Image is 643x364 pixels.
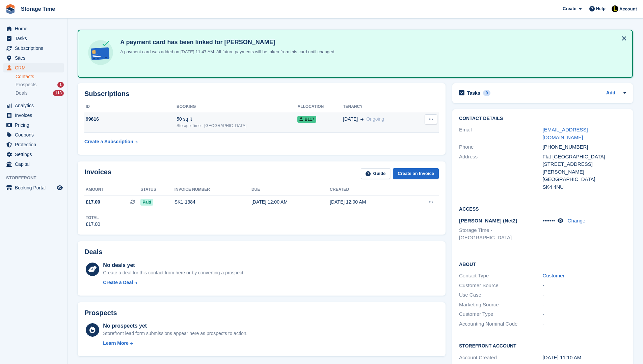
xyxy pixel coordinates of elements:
[459,226,542,242] li: Storage Time - [GEOGRAPHIC_DATA]
[16,81,64,88] a: Prospects 1
[543,354,626,362] div: [DATE] 11:10 AM
[543,301,626,309] div: -
[543,320,626,328] div: -
[543,176,626,183] div: [GEOGRAPHIC_DATA]
[84,248,102,256] h2: Deals
[330,199,408,206] div: [DATE] 12:00 AM
[3,140,64,149] a: menu
[467,90,480,96] h2: Tasks
[366,116,384,122] span: Ongoing
[86,38,115,67] img: card-linked-ebf98d0992dc2aeb22e95c0e3c79077019eb2392cfd83c6a337811c24bc77127.svg
[459,301,542,309] div: Marketing Source
[175,199,251,206] div: SK1-1384
[459,153,542,191] div: Address
[459,320,542,328] div: Accounting Nominal Code
[15,183,55,192] span: Booking Portal
[459,205,626,212] h2: Access
[3,24,64,33] a: menu
[543,273,565,278] a: Customer
[15,101,55,110] span: Analytics
[3,130,64,140] a: menu
[459,143,542,151] div: Phone
[177,101,297,112] th: Booking
[84,101,177,112] th: ID
[543,310,626,318] div: -
[103,279,133,286] div: Create a Deal
[3,183,64,192] a: menu
[330,184,408,195] th: Created
[140,199,153,206] span: Paid
[251,199,330,206] div: [DATE] 12:00 AM
[6,175,67,181] span: Storefront
[297,116,316,123] span: B117
[3,159,64,169] a: menu
[606,89,615,97] a: Add
[459,218,517,223] span: [PERSON_NAME] (Net2)
[103,322,247,330] div: No prospects yet
[343,101,414,112] th: Tenancy
[15,130,55,140] span: Coupons
[459,272,542,280] div: Contact Type
[103,340,247,347] a: Learn More
[140,184,174,195] th: Status
[3,53,64,63] a: menu
[16,82,36,88] span: Prospects
[84,116,177,123] div: 99616
[15,150,55,159] span: Settings
[177,123,297,129] div: Storage Time - [GEOGRAPHIC_DATA]
[15,24,55,33] span: Home
[86,221,100,228] div: £17.00
[483,90,491,96] div: 0
[103,261,244,269] div: No deals yet
[117,49,336,55] p: A payment card was added on [DATE] 11:47 AM. All future payments will be taken from this card unt...
[86,199,100,206] span: £17.00
[16,90,64,97] a: Deals 113
[84,309,117,317] h2: Prospects
[568,218,586,223] a: Change
[84,135,138,148] a: Create a Subscription
[177,116,297,123] div: 50 sq ft
[15,63,55,72] span: CRM
[103,340,128,347] div: Learn More
[15,120,55,130] span: Pricing
[619,6,637,12] span: Account
[84,184,140,195] th: Amount
[84,90,439,98] h2: Subscriptions
[103,330,247,337] div: Storefront lead form submissions appear here as prospects to action.
[459,282,542,290] div: Customer Source
[361,168,391,179] a: Guide
[53,90,64,96] div: 113
[596,5,606,12] span: Help
[117,38,336,46] h4: A payment card has been linked for [PERSON_NAME]
[543,153,626,161] div: Flat [GEOGRAPHIC_DATA]
[343,116,358,123] span: [DATE]
[86,215,100,221] div: Total
[18,3,58,14] a: Storage Time
[297,101,343,112] th: Allocation
[612,5,618,12] img: Laaibah Sarwar
[3,101,64,110] a: menu
[15,43,55,53] span: Subscriptions
[3,43,64,53] a: menu
[3,150,64,159] a: menu
[15,53,55,63] span: Sites
[103,269,244,276] div: Create a deal for this contact from here or by converting a prospect.
[543,160,626,176] div: [STREET_ADDRESS][PERSON_NAME]
[459,342,626,349] h2: Storefront Account
[103,279,244,286] a: Create a Deal
[543,282,626,290] div: -
[175,184,251,195] th: Invoice number
[459,261,626,267] h2: About
[563,5,576,12] span: Create
[15,34,55,43] span: Tasks
[543,218,555,223] span: •••••••
[459,354,542,362] div: Account Created
[3,111,64,120] a: menu
[459,310,542,318] div: Customer Type
[543,291,626,299] div: -
[56,184,64,192] a: Preview store
[459,126,542,141] div: Email
[84,138,133,145] div: Create a Subscription
[84,168,111,179] h2: Invoices
[16,73,64,80] a: Contacts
